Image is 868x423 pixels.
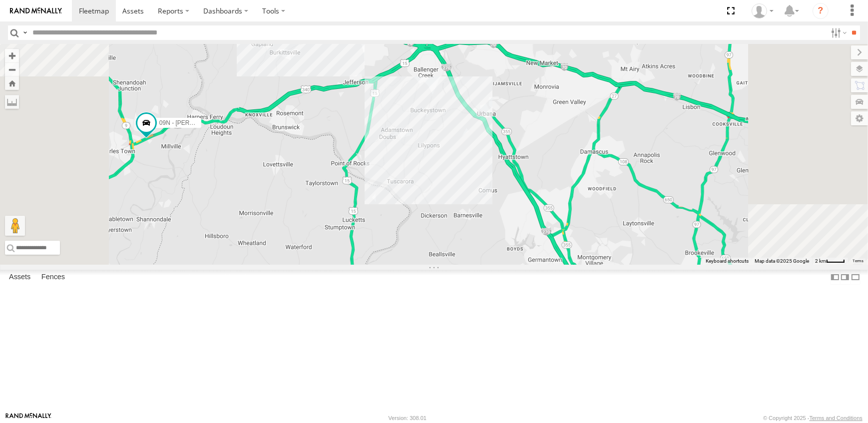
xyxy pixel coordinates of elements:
span: Map data ©2025 Google [755,258,809,264]
div: © Copyright 2025 - [763,415,863,421]
button: Keyboard shortcuts [706,258,749,265]
div: Version: 308.01 [389,415,427,421]
span: 09N - [PERSON_NAME] [159,119,225,126]
label: Hide Summary Table [851,270,861,284]
button: Map Scale: 2 km per 34 pixels [812,258,848,265]
label: Map Settings [851,111,868,125]
button: Zoom out [5,62,19,76]
div: Barbara McNamee [748,3,777,18]
label: Measure [5,95,19,109]
a: Terms (opens in new tab) [853,259,864,263]
label: Search Query [21,25,29,40]
label: Dock Summary Table to the Left [830,270,840,284]
button: Drag Pegman onto the map to open Street View [5,216,25,236]
span: 2 km [815,258,826,264]
img: rand-logo.svg [10,7,62,14]
a: Terms and Conditions [810,415,863,421]
a: Visit our Website [5,413,51,423]
label: Search Filter Options [827,25,849,40]
label: Dock Summary Table to the Right [840,270,850,284]
i: ? [813,3,829,19]
label: Fences [36,270,70,284]
button: Zoom in [5,49,19,62]
button: Zoom Home [5,76,19,90]
label: Assets [4,270,35,284]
